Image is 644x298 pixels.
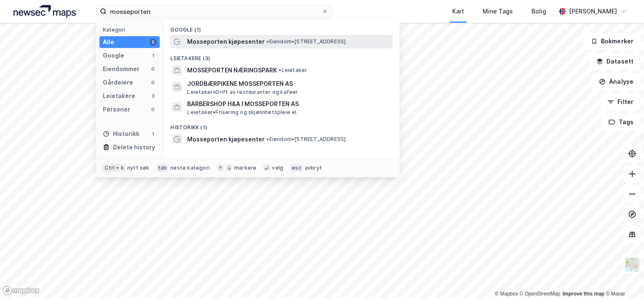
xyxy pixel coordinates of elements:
[150,66,156,72] div: 0
[187,37,265,47] span: Mosseporten kjøpesenter
[266,38,269,45] span: •
[127,165,150,171] div: nytt søk
[452,6,464,16] div: Kart
[483,6,513,16] div: Mine Tags
[13,5,76,18] img: logo.a4113a55bc3d86da70a041830d287a7e.svg
[103,104,130,114] div: Personer
[569,6,617,16] div: [PERSON_NAME]
[187,99,389,109] span: BARBERSHOP H&A I MOSSEPORTEN AS
[150,39,156,45] div: 5
[103,27,160,33] div: Kategori
[589,53,641,70] button: Datasett
[103,51,124,61] div: Google
[156,164,169,172] div: tab
[187,109,298,116] span: Leietaker • Frisering og skjønnhetspleie el.
[103,164,126,172] div: Ctrl + k
[164,20,400,35] div: Google (1)
[624,257,640,273] img: Z
[187,134,265,144] span: Mosseporten kjøpesenter
[266,38,346,45] span: Eiendom • [STREET_ADDRESS]
[103,37,114,47] div: Alle
[601,114,641,130] button: Tags
[103,91,135,101] div: Leietakere
[103,129,140,139] div: Historikk
[279,67,281,73] span: •
[531,6,546,16] div: Bolig
[520,291,561,297] a: OpenStreetMap
[113,142,155,152] div: Delete history
[234,165,256,171] div: markere
[103,77,133,88] div: Gårdeiere
[103,64,140,74] div: Eiendommer
[150,93,156,99] div: 3
[279,67,307,74] span: Leietaker
[600,93,641,110] button: Filter
[187,89,298,96] span: Leietaker • Drift av restauranter og kafeer
[150,52,156,59] div: 1
[602,258,644,298] iframe: Chat Widget
[187,79,389,89] span: JORDBÆRPIKENE MOSSEPORTEN AS
[495,291,518,297] a: Mapbox
[3,286,40,295] a: Mapbox homepage
[563,291,604,297] a: Improve this map
[150,79,156,86] div: 0
[107,5,322,18] input: Søk på adresse, matrikkel, gårdeiere, leietakere eller personer
[272,165,283,171] div: velg
[150,106,156,113] div: 0
[266,136,346,143] span: Eiendom • [STREET_ADDRESS]
[164,117,400,133] div: Historikk (1)
[602,258,644,298] div: Kontrollprogram for chat
[164,48,400,64] div: Leietakere (3)
[266,136,269,142] span: •
[305,165,322,171] div: avbryt
[187,65,277,75] span: MOSSEPORTEN NÆRINGSPARK
[584,33,641,50] button: Bokmerker
[290,164,303,172] div: esc
[170,165,210,171] div: neste kategori
[592,73,641,90] button: Analyse
[150,130,156,137] div: 1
